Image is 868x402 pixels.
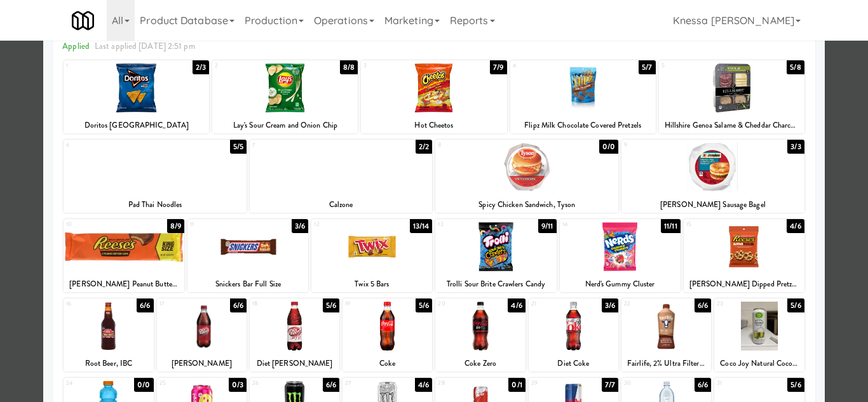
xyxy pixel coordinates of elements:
div: Hot Cheetos [363,117,505,133]
div: Hillshire Genoa Salame & Cheddar Charcuterie Board [659,117,804,133]
div: 226/6Fairlife, 2% Ultra Filtered Chocolate Milk [621,298,711,372]
div: [PERSON_NAME] Sausage Bagel [623,197,803,213]
div: 5/7 [639,60,655,74]
div: Pad Thai Noodles [65,197,245,213]
div: 12 [314,219,372,230]
span: Last applied [DATE] 2:51 pm [95,40,195,52]
div: Spicy Chicken Sandwich, Tyson [437,197,616,213]
div: [PERSON_NAME] [159,356,245,372]
div: Lay's Sour Cream and Onion Chip [212,117,358,133]
div: Lay's Sour Cream and Onion Chip [214,117,356,133]
div: 12/3Doritos [GEOGRAPHIC_DATA] [64,60,209,133]
div: 26 [252,378,295,389]
div: 30 [624,378,667,389]
div: 4/6 [415,378,432,392]
div: 2 [215,60,285,71]
div: 6/6 [323,378,339,392]
div: Coke [344,356,430,372]
div: 7/7 [602,378,618,392]
div: Nerd's Gummy Cluster [562,276,679,292]
div: [PERSON_NAME] Peanut Butter Cups King Size [64,276,184,292]
div: Twix 5 Bars [313,276,430,292]
div: 6 [66,140,155,151]
div: Coco Joy Natural Coconut Water [716,356,802,372]
div: 22 [624,298,667,309]
div: 0/1 [508,378,525,392]
div: Fairlife, 2% Ultra Filtered Chocolate Milk [621,356,711,372]
div: Flipz Milk Chocolate Covered Pretzels [512,117,654,133]
div: 31 [717,378,759,389]
div: 28 [438,378,480,389]
div: Calzone [252,197,431,213]
div: 166/6Root Beer, IBC [64,298,153,372]
div: Doritos [GEOGRAPHIC_DATA] [64,117,209,133]
div: 195/6Coke [342,298,432,372]
div: 2/3 [193,60,209,74]
div: [PERSON_NAME] Peanut Butter Cups King Size [65,276,182,292]
div: 10 [66,219,124,230]
div: 154/6[PERSON_NAME] Dipped Pretzels [684,219,804,292]
div: 37/9Hot Cheetos [361,60,506,133]
div: 3/6 [602,298,618,312]
div: 45/7Flipz Milk Chocolate Covered Pretzels [510,60,656,133]
div: 7/9 [490,60,506,74]
div: 5/6 [787,298,804,312]
div: Snickers Bar Full Size [187,276,308,292]
div: 0/0 [134,378,153,392]
div: Diet [PERSON_NAME] [252,356,337,372]
div: [PERSON_NAME] [157,356,247,372]
div: Snickers Bar Full Size [189,276,306,292]
div: 6/6 [230,298,247,312]
div: 65/5Pad Thai Noodles [64,140,247,213]
div: Fairlife, 2% Ultra Filtered Chocolate Milk [623,356,709,372]
div: Trolli Sour Brite Crawlers Candy [437,276,554,292]
div: 13 [438,219,496,230]
div: 9 [624,140,713,151]
div: Root Beer, IBC [65,356,151,372]
div: Diet Coke [529,356,618,372]
div: 185/6Diet [PERSON_NAME] [250,298,339,372]
div: 8/8 [340,60,358,74]
div: 213/6Diet Coke [529,298,618,372]
div: [PERSON_NAME] Sausage Bagel [621,197,804,213]
div: 5/6 [787,378,804,392]
div: 20 [438,298,480,309]
div: 24 [66,378,109,389]
div: 29 [531,378,574,389]
div: 21 [531,298,574,309]
div: Nerd's Gummy Cluster [560,276,681,292]
div: 72/2Calzone [250,140,433,213]
div: 7 [252,140,341,151]
div: 5/6 [416,298,432,312]
div: 108/9[PERSON_NAME] Peanut Butter Cups King Size [64,219,184,292]
div: 6/6 [695,378,711,392]
div: 8 [438,140,527,151]
div: 1 [66,60,137,71]
div: 2/2 [416,140,432,154]
div: 4 [513,60,583,71]
div: 14 [562,219,620,230]
div: 5/8 [787,60,804,74]
div: Coco Joy Natural Coconut Water [714,356,804,372]
div: Twix 5 Bars [311,276,432,292]
div: [PERSON_NAME] Dipped Pretzels [686,276,803,292]
div: 13/14 [410,219,433,233]
div: 5 [661,60,732,71]
div: 1213/14Twix 5 Bars [311,219,432,292]
div: 25 [159,378,202,389]
div: 113/6Snickers Bar Full Size [187,219,308,292]
div: 15 [686,219,744,230]
div: Hot Cheetos [361,117,506,133]
div: 11 [190,219,248,230]
img: Micromart [72,10,94,32]
div: 23 [717,298,759,309]
div: 27 [345,378,388,389]
div: 3/3 [787,140,804,154]
div: 55/8Hillshire Genoa Salame & Cheddar Charcuterie Board [659,60,804,133]
div: 16 [66,298,109,309]
div: Root Beer, IBC [64,356,153,372]
div: 0/3 [229,378,247,392]
div: 176/6[PERSON_NAME] [157,298,247,372]
div: Flipz Milk Chocolate Covered Pretzels [510,117,656,133]
div: 17 [159,298,202,309]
